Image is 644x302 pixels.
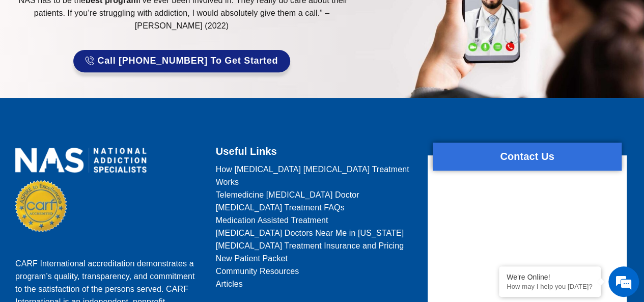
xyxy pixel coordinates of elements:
span: Articles [216,278,243,290]
img: CARF Seal [15,180,67,232]
p: How may I help you today? [507,283,593,290]
div: Navigation go back [11,52,26,68]
span: We're online! [59,88,141,190]
h2: Useful Links [216,143,415,160]
span: Telemedicine [MEDICAL_DATA] Doctor [216,188,359,201]
div: We're Online! [507,273,593,281]
div: Chat with us now [68,53,186,67]
div: Minimize live chat window [167,5,191,30]
span: New Patient Packet [216,252,288,265]
a: [MEDICAL_DATA] Doctors Near Me in [US_STATE] [216,227,415,239]
textarea: Type your message and hit 'Enter' [5,197,194,233]
span: [MEDICAL_DATA] Treatment FAQs [216,201,345,214]
span: [MEDICAL_DATA] Doctors Near Me in [US_STATE] [216,227,404,239]
img: national addiction specialists online suboxone doctors clinic for opioid addiction treatment [15,148,147,173]
a: Community Resources [216,265,415,278]
span: [MEDICAL_DATA] Treatment Insurance and Pricing [216,239,404,252]
a: [MEDICAL_DATA] Treatment Insurance and Pricing [216,239,415,252]
h2: Contact Us [433,148,622,166]
a: Call [PHONE_NUMBER] to Get Started [73,50,290,72]
a: How [MEDICAL_DATA] [MEDICAL_DATA] Treatment Works [216,163,415,188]
a: Telemedicine [MEDICAL_DATA] Doctor [216,188,415,201]
a: [MEDICAL_DATA] Treatment FAQs [216,201,415,214]
a: New Patient Packet [216,252,415,265]
a: Articles [216,278,415,290]
span: Community Resources [216,265,299,278]
span: Call [PHONE_NUMBER] to Get Started [97,56,278,66]
span: Medication Assisted Treatment [216,214,328,227]
a: Medication Assisted Treatment [216,214,415,227]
